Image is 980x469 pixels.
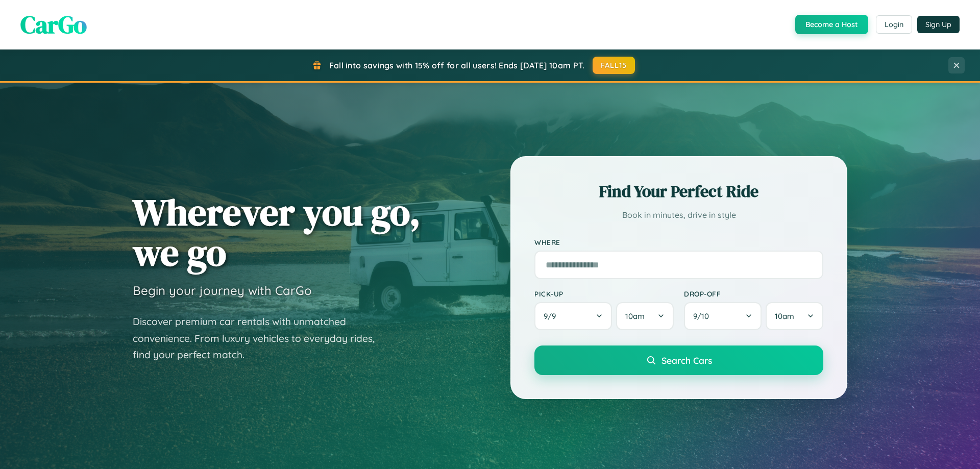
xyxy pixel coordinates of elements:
[534,180,823,203] h2: Find Your Perfect Ride
[625,311,645,321] span: 10am
[133,283,312,298] h3: Begin your journey with CarGo
[775,311,794,321] span: 10am
[876,15,912,34] button: Login
[917,16,960,33] button: Sign Up
[329,60,585,70] span: Fall into savings with 15% off for all users! Ends [DATE] 10am PT.
[20,8,87,41] span: CarGo
[616,302,674,330] button: 10am
[534,289,674,298] label: Pick-up
[133,192,421,273] h1: Wherever you go, we go
[795,15,868,34] button: Become a Host
[544,311,561,321] span: 9 / 9
[534,208,823,223] p: Book in minutes, drive in style
[766,302,823,330] button: 10am
[534,302,612,330] button: 9/9
[593,57,635,74] button: FALL15
[684,289,823,298] label: Drop-off
[534,345,823,375] button: Search Cars
[133,313,388,363] p: Discover premium car rentals with unmatched convenience. From luxury vehicles to everyday rides, ...
[693,311,714,321] span: 9 / 10
[684,302,762,330] button: 9/10
[534,238,823,246] label: Where
[661,355,712,366] span: Search Cars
